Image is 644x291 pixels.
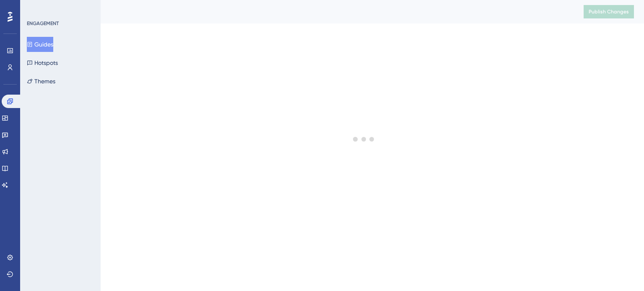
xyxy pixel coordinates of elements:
button: Hotspots [27,55,58,70]
button: Publish Changes [584,5,634,18]
span: Publish Changes [589,8,629,15]
button: Themes [27,74,55,89]
div: ENGAGEMENT [27,20,59,27]
button: Guides [27,37,53,52]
